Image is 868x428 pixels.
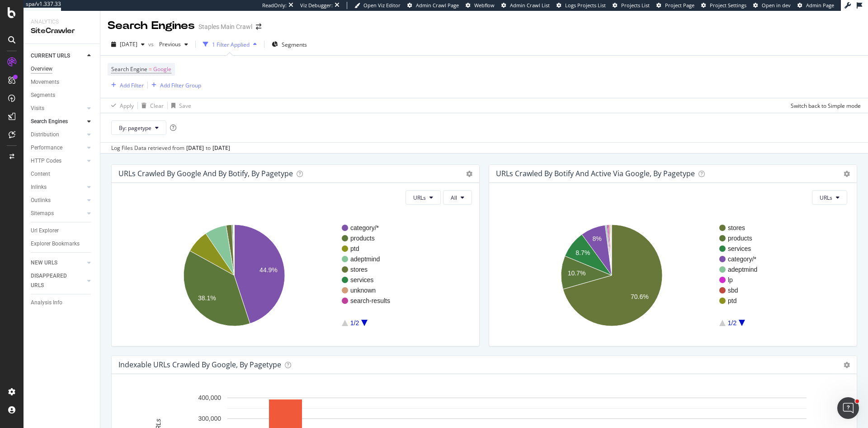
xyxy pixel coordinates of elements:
a: Performance [31,143,85,153]
div: [DATE] [186,144,204,152]
text: 400,000 [198,394,221,402]
span: vs [148,40,156,48]
a: Admin Page [797,2,834,9]
span: Previous [156,40,181,48]
text: adeptmind [350,255,380,263]
a: Open in dev [753,2,791,9]
a: Admin Crawl Page [407,2,459,9]
span: Google [153,63,171,76]
span: Open Viz Editor [363,2,401,9]
span: Project Settings [710,2,746,9]
span: All [451,194,457,202]
div: Save [179,102,191,110]
div: Add Filter [120,82,144,89]
div: Movements [31,77,59,87]
div: Search Engines [31,117,68,126]
div: A chart. [119,212,469,339]
button: URLs [812,190,847,205]
div: Clear [150,102,164,110]
div: Sitemaps [31,209,54,218]
a: Content [31,169,94,179]
span: Webflow [474,2,495,9]
text: products [350,235,375,242]
a: Projects List [613,2,650,9]
div: [DATE] [212,144,230,152]
i: Options [844,171,850,177]
div: Inlinks [31,183,47,192]
a: Search Engines [31,117,85,126]
i: Options [466,171,472,177]
div: Distribution [31,130,59,139]
text: stores [728,224,745,231]
text: unknown [350,287,376,294]
a: Movements [31,77,94,87]
span: By: pagetype [119,124,151,132]
text: 70.6% [631,293,649,300]
div: 1 Filter Applied [212,41,250,48]
span: URLs [413,194,426,202]
button: Save [168,98,191,113]
text: category/* [728,255,757,263]
text: 10.7% [568,270,586,277]
text: sbd [728,287,738,294]
span: Open in dev [762,2,791,9]
button: URLs [406,190,441,205]
div: CURRENT URLS [31,51,70,61]
span: Project Page [665,2,694,9]
button: Switch back to Simple mode [787,98,861,113]
a: HTTP Codes [31,156,85,166]
button: Segments [268,37,311,52]
div: Staples Main Crawl [198,22,252,31]
text: 8% [592,235,601,242]
h4: Indexable URLs Crawled By google, By pagetype [118,359,281,371]
text: search-results [350,297,390,304]
svg: A chart. [496,212,846,339]
div: Explorer Bookmarks [31,239,80,249]
a: Inlinks [31,183,85,192]
i: Options [844,362,850,368]
a: Logs Projects List [557,2,606,9]
div: Viz Debugger: [300,2,333,9]
a: Overview [31,64,94,74]
button: Clear [138,98,164,113]
button: Add Filter [108,80,144,91]
a: Distribution [31,130,85,139]
text: 1/2 [728,319,737,327]
div: Url Explorer [31,226,59,236]
div: Analysis Info [31,298,62,308]
text: category/* [350,224,379,231]
span: Logs Projects List [565,2,606,9]
a: Project Page [656,2,694,9]
a: Explorer Bookmarks [31,239,94,249]
a: CURRENT URLS [31,51,85,61]
iframe: Intercom live chat [837,397,859,419]
text: services [350,276,373,284]
div: ReadOnly: [262,2,287,9]
text: ptd [350,245,359,252]
span: URLs [820,194,832,202]
text: stores [350,266,368,273]
a: Outlinks [31,196,85,205]
div: Outlinks [31,196,51,205]
button: Apply [108,98,134,113]
div: SiteCrawler [31,26,93,36]
span: Admin Page [806,2,834,9]
a: DISAPPEARED URLS [31,271,85,290]
text: 300,000 [198,415,221,422]
a: Admin Crawl List [501,2,550,9]
a: Url Explorer [31,226,94,236]
button: 1 Filter Applied [199,37,260,52]
a: Visits [31,104,85,113]
text: 8.7% [576,249,590,256]
text: ptd [728,297,736,304]
span: 2025 Sep. 12th [120,40,137,48]
div: Visits [31,104,44,113]
text: adeptmind [728,266,757,273]
div: Overview [31,64,52,74]
a: Sitemaps [31,209,85,218]
text: services [728,245,751,252]
h4: URLs Crawled by google and by Botify, by pagetype [118,168,293,180]
div: Analytics [31,18,93,26]
div: Switch back to Simple mode [791,102,861,110]
button: Add Filter Group [148,80,201,91]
